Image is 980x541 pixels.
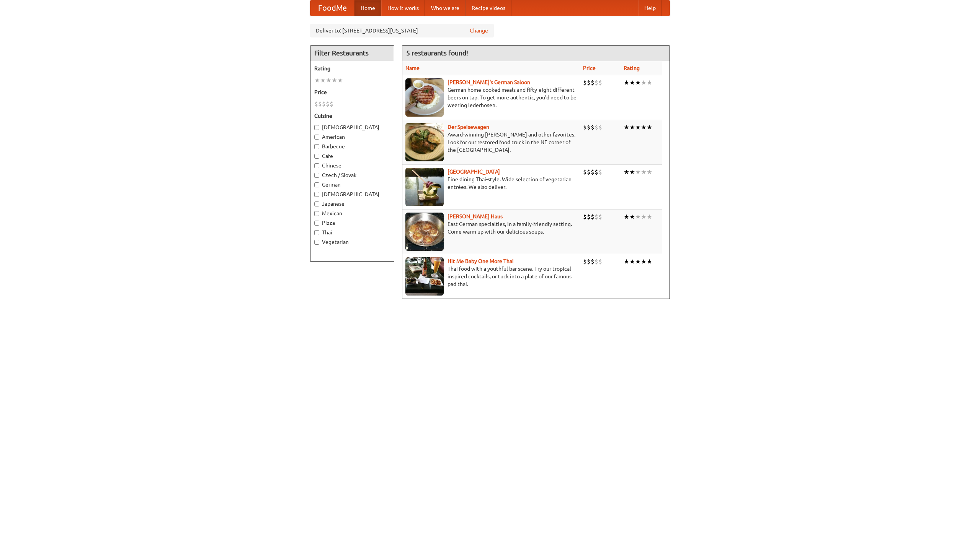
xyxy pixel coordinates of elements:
h4: Filter Restaurants [310,45,394,61]
li: $ [587,257,591,266]
li: $ [583,213,587,221]
li: $ [587,123,591,132]
li: ★ [624,257,629,266]
img: speisewagen.jpg [405,123,444,161]
a: FoodMe [310,0,354,16]
input: Thai [314,230,319,235]
li: $ [583,168,587,176]
a: Who we are [425,0,465,16]
li: $ [583,123,587,132]
a: [PERSON_NAME]'s German Saloon [448,79,530,85]
li: ★ [624,168,629,176]
a: Price [583,65,596,71]
li: $ [591,257,595,266]
label: Japanese [314,200,390,208]
img: satay.jpg [405,168,444,206]
a: Rating [624,65,640,71]
p: East German specialties, in a family-friendly setting. Come warm up with our delicious soups. [405,220,577,236]
li: ★ [624,78,629,87]
li: ★ [647,123,652,132]
li: $ [595,257,598,266]
li: ★ [629,123,635,132]
li: ★ [647,257,652,266]
li: $ [583,78,587,87]
li: $ [598,168,602,176]
li: ★ [624,123,629,132]
input: Barbecue [314,144,319,149]
li: $ [595,168,598,176]
label: Chinese [314,162,390,169]
label: Cafe [314,152,390,160]
a: Name [405,65,420,71]
li: ★ [629,78,635,87]
li: $ [583,257,587,266]
label: Pizza [314,219,390,227]
input: [DEMOGRAPHIC_DATA] [314,125,319,130]
li: ★ [326,76,332,84]
li: $ [591,213,595,221]
label: American [314,133,390,141]
li: ★ [641,213,647,221]
li: $ [326,100,330,108]
a: Change [470,27,488,34]
li: ★ [629,213,635,221]
h5: Rating [314,65,390,72]
input: Vegetarian [314,240,319,245]
li: $ [322,100,326,108]
li: $ [587,168,591,176]
a: [PERSON_NAME] Haus [448,213,503,219]
li: $ [598,123,602,132]
p: German home-cooked meals and fifty-eight different beers on tap. To get more authentic, you'd nee... [405,86,577,109]
li: $ [591,123,595,132]
li: ★ [647,78,652,87]
li: ★ [641,123,647,132]
li: $ [598,257,602,266]
a: Help [638,0,662,16]
b: [GEOGRAPHIC_DATA] [448,169,500,175]
li: $ [587,78,591,87]
input: American [314,135,319,140]
li: $ [314,100,318,108]
ng-pluralize: 5 restaurants found! [406,49,468,57]
li: $ [595,123,598,132]
li: ★ [647,213,652,221]
li: ★ [337,76,343,84]
label: German [314,181,390,188]
li: ★ [635,123,641,132]
li: ★ [641,78,647,87]
li: ★ [641,257,647,266]
li: $ [591,78,595,87]
h5: Price [314,88,390,96]
label: [DEMOGRAPHIC_DATA] [314,123,390,131]
li: ★ [629,257,635,266]
li: $ [595,213,598,221]
li: $ [591,168,595,176]
li: $ [598,78,602,87]
a: Hit Me Baby One More Thai [448,258,514,264]
li: ★ [332,76,337,84]
input: [DEMOGRAPHIC_DATA] [314,192,319,197]
p: Award-winning [PERSON_NAME] and other favorites. Look for our restored food truck in the NE corne... [405,131,577,154]
p: Fine dining Thai-style. Wide selection of vegetarian entrées. We also deliver. [405,175,577,191]
li: ★ [629,168,635,176]
li: ★ [647,168,652,176]
label: Vegetarian [314,238,390,246]
li: $ [598,213,602,221]
a: Der Speisewagen [448,124,489,130]
li: ★ [314,76,320,84]
a: How it works [381,0,425,16]
input: Czech / Slovak [314,173,319,178]
label: Barbecue [314,143,390,150]
img: esthers.jpg [405,78,444,117]
img: kohlhaus.jpg [405,213,444,251]
li: $ [318,100,322,108]
li: ★ [635,78,641,87]
li: ★ [635,168,641,176]
p: Thai food with a youthful bar scene. Try our tropical inspired cocktails, or tuck into a plate of... [405,265,577,288]
label: [DEMOGRAPHIC_DATA] [314,190,390,198]
li: ★ [624,213,629,221]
